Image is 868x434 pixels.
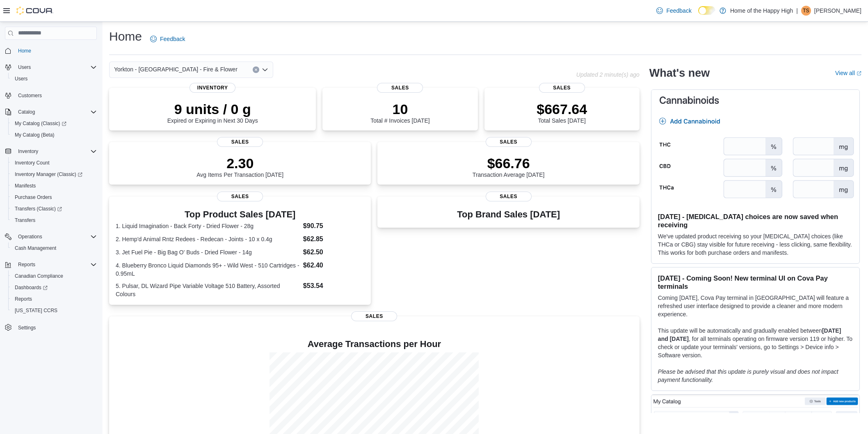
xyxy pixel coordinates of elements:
[15,107,97,117] span: Catalog
[801,6,811,16] div: Travis Sonnenberg
[537,101,587,117] p: $667.64
[370,101,429,124] div: Total # Invoices [DATE]
[15,217,35,224] span: Transfers
[196,155,283,178] div: Avg Items Per Transaction [DATE]
[814,6,861,16] p: [PERSON_NAME]
[11,74,97,84] span: Users
[658,327,841,342] strong: [DATE] and [DATE]
[15,90,97,101] span: Customers
[217,192,263,201] span: Sales
[11,294,35,304] a: Reports
[15,120,66,127] span: My Catalog (Classic)
[11,294,97,304] span: Reports
[18,233,42,240] span: Operations
[18,109,35,115] span: Catalog
[658,232,853,257] p: We've updated product receiving so your [MEDICAL_DATA] choices (like THCa or CBG) stay visible fo...
[15,46,34,56] a: Home
[18,48,31,54] span: Home
[698,6,715,15] input: Dark Mode
[730,6,793,16] p: Home of the Happy High
[15,232,97,242] span: Operations
[303,281,365,291] dd: $53.54
[2,321,100,333] button: Settings
[11,204,97,214] span: Transfers (Classic)
[160,35,185,43] span: Feedback
[15,171,82,178] span: Inventory Manager (Classic)
[473,155,545,171] p: $66.76
[116,282,300,298] dt: 5. Pulsar, DL Wizard Pipe Variable Voltage 510 Battery, Assorted Colours
[303,221,365,231] dd: $90.75
[666,7,691,15] span: Feedback
[803,6,809,16] span: TS
[11,283,51,292] a: Dashboards
[11,215,39,225] a: Transfers
[11,158,97,168] span: Inventory Count
[658,274,853,290] h3: [DATE] - Coming Soon! New terminal UI on Cova Pay terminals
[116,222,300,230] dt: 1. Liquid Imagination - Back Forty - Dried Flower - 28g
[167,101,258,124] div: Expired or Expiring in Next 30 Days
[539,83,585,93] span: Sales
[217,137,263,147] span: Sales
[116,248,300,256] dt: 3. Jet Fuel Pie - Big Bag O' Buds - Dried Flower - 14g
[8,305,100,316] button: [US_STATE] CCRS
[351,311,397,321] span: Sales
[15,260,39,270] button: Reports
[11,158,53,168] a: Inventory Count
[835,70,861,76] a: View allExternal link
[537,101,587,124] div: Total Sales [DATE]
[11,215,97,225] span: Transfers
[167,101,258,117] p: 9 units / 0 g
[8,270,100,282] button: Canadian Compliance
[2,45,100,57] button: Home
[8,293,100,305] button: Reports
[18,148,38,155] span: Inventory
[8,169,100,180] a: Inventory Manager (Classic)
[15,62,97,72] span: Users
[658,327,853,359] p: This update will be automatically and gradually enabled between , for all terminals operating on ...
[8,180,100,192] button: Manifests
[8,192,100,203] button: Purchase Orders
[11,169,97,179] span: Inventory Manager (Classic)
[18,324,36,331] span: Settings
[8,203,100,215] a: Transfers (Classic)
[2,106,100,118] button: Catalog
[11,306,97,315] span: Washington CCRS
[11,204,65,214] a: Transfers (Classic)
[11,130,58,140] a: My Catalog (Beta)
[8,118,100,129] a: My Catalog (Classic)
[15,260,97,270] span: Reports
[15,273,63,279] span: Canadian Compliance
[15,75,27,82] span: Users
[15,146,41,156] button: Inventory
[15,284,48,291] span: Dashboards
[457,210,560,219] h3: Top Brand Sales [DATE]
[11,169,86,179] a: Inventory Manager (Classic)
[8,242,100,254] button: Cash Management
[262,66,268,73] button: Open list of options
[190,83,235,93] span: Inventory
[11,130,97,140] span: My Catalog (Beta)
[116,261,300,278] dt: 4. Blueberry Bronco Liquid Diamonds 95+ - Wild West - 510 Cartridges - 0.95mL
[11,243,97,253] span: Cash Management
[15,62,34,72] button: Users
[196,155,283,171] p: 2.30
[15,46,97,56] span: Home
[15,194,52,201] span: Purchase Orders
[15,322,97,332] span: Settings
[486,192,532,201] span: Sales
[473,155,545,178] div: Transaction Average [DATE]
[8,129,100,141] button: My Catalog (Beta)
[8,215,100,226] button: Transfers
[18,92,42,99] span: Customers
[114,64,238,74] span: Yorkton - [GEOGRAPHIC_DATA] - Fire & Flower
[857,71,861,76] svg: External link
[576,71,640,78] p: Updated 2 minute(s) ago
[11,271,97,281] span: Canadian Compliance
[116,210,364,219] h3: Top Product Sales [DATE]
[11,192,55,202] a: Purchase Orders
[658,212,853,229] h3: [DATE] - [MEDICAL_DATA] choices are now saved when receiving
[8,157,100,169] button: Inventory Count
[116,339,633,349] h4: Average Transactions per Hour
[8,282,100,293] a: Dashboards
[303,247,365,257] dd: $62.50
